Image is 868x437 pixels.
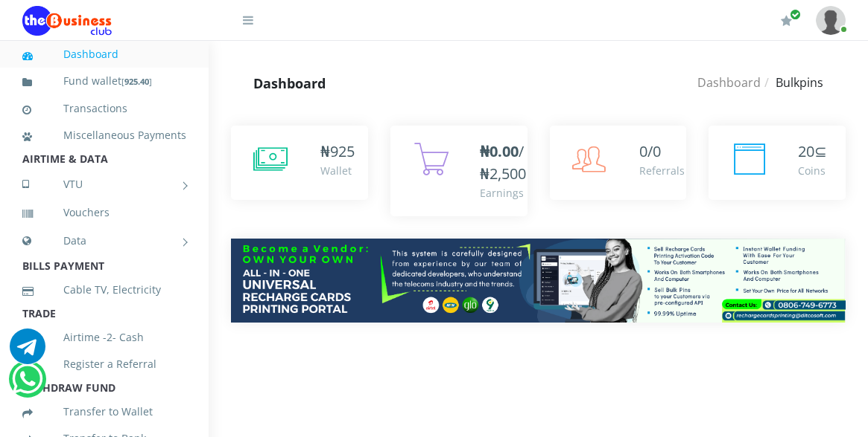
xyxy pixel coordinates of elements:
a: Chat for support [12,372,42,397]
div: Referrals [639,163,685,178]
img: User [816,6,846,35]
a: Miscellaneous Payments [22,118,186,152]
span: Renew/Upgrade Subscription [790,9,801,20]
div: ⊆ [798,140,827,163]
a: Chat for support [10,340,45,364]
a: Data [22,222,186,259]
i: Renew/Upgrade Subscription [781,15,792,27]
a: Vouchers [22,195,186,230]
span: 20 [798,141,814,161]
b: ₦0.00 [480,141,519,161]
a: Transfer to Wallet [22,395,186,429]
a: Register a Referral [22,347,186,381]
span: /₦2,500 [480,141,526,184]
span: 925 [330,141,355,161]
small: [ ] [121,76,152,87]
a: ₦0.00/₦2,500 Earnings [390,126,528,216]
b: 925.40 [124,76,149,87]
a: 0/0 Referrals [550,126,687,200]
div: Coins [798,163,827,178]
img: multitenant_rcp.png [231,239,846,323]
a: Dashboard [22,37,186,71]
a: Dashboard [697,74,761,91]
a: Fund wallet[925.40] [22,64,186,99]
a: Transactions [22,91,186,126]
div: ₦ [320,140,355,163]
a: Airtime -2- Cash [22,320,186,355]
div: Wallet [320,163,355,178]
strong: Dashboard [253,74,326,92]
span: 0/0 [639,141,661,161]
img: Logo [22,6,112,36]
a: ₦925 Wallet [231,126,368,200]
a: VTU [22,166,186,203]
li: Bulkpins [761,74,823,91]
div: Earnings [480,185,526,201]
a: Cable TV, Electricity [22,273,186,307]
